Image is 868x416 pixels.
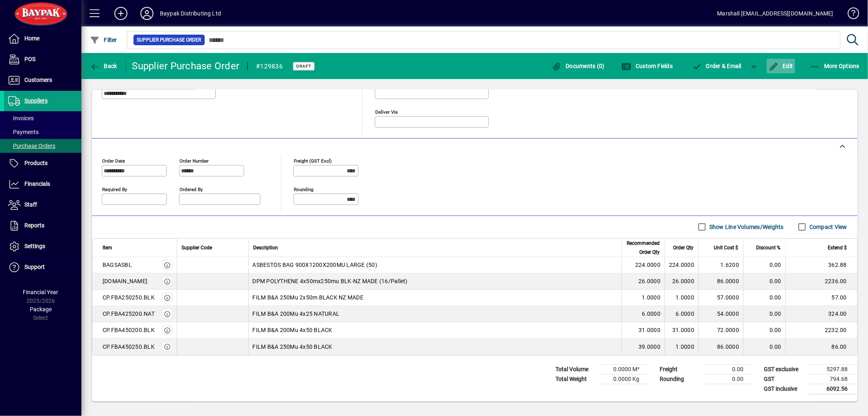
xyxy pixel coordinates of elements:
mat-label: Ordered by [179,186,203,192]
td: Rounding [656,374,704,384]
div: BAGSASBL [103,261,132,269]
button: Add [108,6,134,21]
td: 31.0000 [621,322,665,339]
td: 0.0000 M³ [600,364,649,374]
div: Baypak Distributing Ltd [160,7,221,20]
td: 86.0000 [698,339,743,355]
a: Knowledge Base [842,2,858,28]
div: #129836 [256,60,283,73]
td: 1.0000 [665,290,698,306]
span: DPM POLYTHENE 4x50mx250mu BLK-NZ MADE (16/Pallet) [253,277,408,285]
td: 5297.88 [809,364,857,374]
td: 6.0000 [621,306,665,322]
span: FILM B&A 250Mu 2x50m BLACK NZ MADE [253,293,364,302]
td: 362.88 [785,257,857,273]
a: POS [4,49,81,70]
span: Customers [24,77,52,83]
span: Financial Year [23,289,59,295]
mat-label: Freight (GST excl) [294,158,332,163]
button: More Options [808,59,862,73]
td: Freight [656,364,704,374]
span: Supplier Code [182,243,212,252]
td: 324.00 [785,306,857,322]
td: 224.0000 [665,257,698,273]
div: Supplier Purchase Order [132,59,240,73]
span: Discount % [756,243,781,252]
mat-label: Order date [102,158,125,163]
a: Support [4,257,81,277]
mat-label: Order number [179,158,209,163]
td: 26.0000 [665,273,698,290]
div: CP.FBA450200.BLK [103,326,155,334]
td: 1.0000 [665,339,698,355]
label: Compact View [808,223,847,231]
a: Invoices [4,111,81,125]
div: CP.FBA250250.BLK [103,293,155,302]
td: 0.00 [704,364,753,374]
a: Products [4,153,81,174]
span: POS [24,56,35,62]
span: Settings [24,243,45,249]
a: Customers [4,70,81,90]
button: Custom Fields [620,59,675,73]
span: Supplier Purchase Order [137,36,201,44]
span: Payments [8,129,39,135]
a: Reports [4,216,81,236]
span: Order Qty [673,243,693,252]
td: 57.0000 [698,290,743,306]
span: Extend $ [828,243,847,252]
td: 54.0000 [698,306,743,322]
div: Marshall [EMAIL_ADDRESS][DOMAIN_NAME] [717,7,833,20]
button: Back [88,59,119,73]
mat-label: Required by [102,186,127,192]
td: 0.0000 Kg [600,374,649,384]
td: 72.0000 [698,322,743,339]
td: GST [760,374,809,384]
td: GST inclusive [760,384,809,394]
span: ASBESTOS BAG 900X1200X200MU LARGE (50) [253,261,378,269]
span: Draft [296,64,311,69]
td: Total Volume [551,364,600,374]
td: 0.00 [704,374,753,384]
div: CP.FBA450250.BLK [103,343,155,351]
button: Edit [767,59,795,73]
button: Documents (0) [550,59,607,73]
td: 2236.00 [785,273,857,290]
span: FILM B&A 200Mu 4x50 BLACK [253,326,332,334]
span: Support [24,264,45,270]
td: 86.0000 [698,273,743,290]
td: 0.00 [743,273,785,290]
span: FILM B&A 200Mu 4x25 NATURAL [253,310,340,318]
td: 6092.56 [809,384,857,394]
a: Staff [4,195,81,215]
button: Filter [88,33,119,47]
td: Total Weight [551,374,600,384]
td: 86.00 [785,339,857,355]
td: 794.68 [809,374,857,384]
span: Products [24,160,48,166]
span: Documents (0) [552,63,605,69]
button: Profile [134,6,160,21]
td: 0.00 [743,339,785,355]
span: Invoices [8,115,34,121]
td: 26.0000 [621,273,665,290]
span: Item [103,243,112,252]
span: Suppliers [24,97,48,104]
span: Purchase Orders [8,143,55,149]
td: 6.0000 [665,306,698,322]
div: CP.FBA425200.NAT [103,310,155,318]
span: Description [254,243,278,252]
td: 0.00 [743,257,785,273]
span: Custom Fields [622,63,673,69]
span: Recommended Order Qty [627,239,660,257]
mat-label: Rounding [294,186,313,192]
td: 57.00 [785,290,857,306]
td: 2232.00 [785,322,857,339]
button: Order & Email [688,59,746,73]
span: Reports [24,222,44,229]
span: Staff [24,201,37,208]
label: Show Line Volumes/Weights [708,223,784,231]
app-page-header-button: Back [81,59,126,73]
span: Financials [24,180,50,187]
td: 0.00 [743,322,785,339]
